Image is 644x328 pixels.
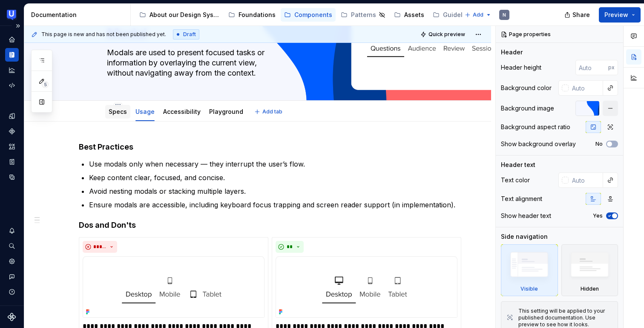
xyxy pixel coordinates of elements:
div: Hidden [561,244,618,296]
button: Share [560,7,595,23]
div: Components [294,11,332,19]
strong: Best Practices [79,142,133,151]
a: Assets [391,8,428,22]
a: Code automation [5,79,19,92]
button: Add tab [252,106,286,118]
a: Design tokens [5,109,19,123]
div: Background image [501,104,554,113]
div: Guidelines [443,11,475,19]
a: Guidelines [429,8,488,22]
div: Side navigation [501,232,548,241]
button: Notifications [5,224,19,238]
button: Add [462,9,494,21]
a: Documentation [5,48,19,62]
a: Foundations [225,8,279,22]
input: Auto [569,172,603,188]
a: Specs [109,108,127,115]
div: This setting will be applied to your published documentation. Use preview to see how it looks. [518,308,612,328]
div: Background aspect ratio [501,123,570,131]
a: About our Design System [136,8,223,22]
a: Usage [135,108,155,115]
div: Specs [105,102,130,120]
img: 77f0b9f9-80e8-4e81-9866-8514fd32b3a6.png [276,256,457,318]
a: Playground [209,108,243,115]
div: Hidden [581,286,599,292]
div: Patterns [351,11,376,19]
img: 41adf70f-fc1c-4662-8e2d-d2ab9c673b1b.png [7,10,17,20]
div: Page tree [136,6,460,23]
button: Search ⌘K [5,239,19,253]
img: b41a6841-096d-4508-bb3f-3f19ddf966d8.png [83,256,264,318]
span: 5 [42,81,49,88]
input: Auto [569,80,603,96]
span: Preview [604,11,628,19]
div: Usage [132,102,158,120]
a: Accessibility [163,108,201,115]
textarea: Modals are used to present focused tasks or information by overlaying the current view, without n... [105,46,427,80]
div: Header text [501,161,535,169]
input: Auto [575,60,608,75]
a: Storybook stories [5,155,19,169]
a: Home [5,33,19,46]
div: Visible [520,286,538,292]
button: Expand sidebar [12,20,24,32]
a: Data sources [5,170,19,184]
div: Accessibility [160,102,204,120]
a: Patterns [337,8,389,22]
span: Draft [183,31,196,38]
div: About our Design System [149,11,220,19]
div: Show header text [501,212,551,220]
a: Settings [5,254,19,268]
div: Background color [501,84,552,92]
button: Contact support [5,270,19,283]
a: Components [5,124,19,138]
svg: Supernova Logo [8,313,16,321]
p: Avoid nesting modals or stacking multiple layers. [89,186,457,196]
div: Documentation [31,11,127,19]
span: Add tab [262,108,282,115]
div: Visible [501,244,558,296]
strong: Dos and Don'ts [79,221,136,229]
span: This page is new and has not been published yet. [41,31,166,38]
button: Preview [599,7,641,23]
a: Analytics [5,63,19,77]
div: N [503,11,506,18]
div: Foundations [239,11,276,19]
p: px [608,64,615,71]
div: Text alignment [501,195,542,203]
a: Components [281,8,336,22]
div: Header [501,48,523,57]
p: Use modals only when necessary — they interrupt the user’s flow. [89,159,457,169]
div: Assets [404,11,424,19]
span: Add [473,11,483,18]
label: Yes [593,212,603,219]
span: Quick preview [428,31,465,38]
p: Ensure modals are accessible, including keyboard focus trapping and screen reader support (in imp... [89,200,457,210]
div: Text color [501,176,530,184]
button: Quick preview [418,28,469,40]
div: Playground [206,102,247,120]
p: Keep content clear, focused, and concise. [89,172,457,183]
div: Show background overlay [501,140,576,148]
a: Assets [5,140,19,153]
div: Header height [501,63,541,72]
label: No [595,141,603,147]
span: Share [572,11,590,19]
